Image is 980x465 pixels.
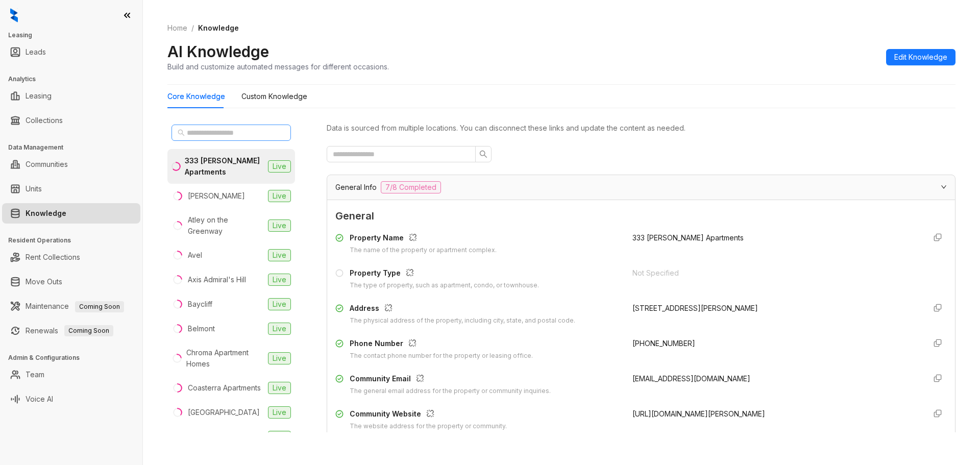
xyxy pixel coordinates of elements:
span: search [178,129,185,136]
a: Units [26,179,42,199]
div: Property Name [350,232,497,246]
span: expanded [941,184,947,190]
li: Renewals [2,321,140,341]
a: Leasing [26,86,52,106]
a: Voice AI [26,389,53,409]
li: Communities [2,154,140,175]
li: Team [2,364,140,385]
div: Coasterra Apartments [188,382,261,394]
h3: Leasing [8,31,142,40]
a: Rent Collections [26,247,80,267]
div: Community Email [350,373,551,386]
span: Live [268,352,291,364]
span: Live [268,382,291,394]
li: Maintenance [2,296,140,316]
span: Live [268,160,291,173]
span: Live [268,298,291,310]
div: 333 [PERSON_NAME] Apartments [185,155,264,178]
li: Voice AI [2,389,140,409]
li: Knowledge [2,203,140,224]
button: Edit Knowledge [886,49,955,65]
img: logo [10,8,18,22]
div: Avel [188,250,202,261]
li: Rent Collections [2,247,140,267]
div: Belmont [188,323,215,334]
h3: Resident Operations [8,236,142,245]
div: Not Specified [632,267,917,279]
span: General [335,208,947,224]
li: / [191,22,194,34]
div: Phone Number [350,338,533,351]
div: [STREET_ADDRESS][PERSON_NAME] [632,303,917,314]
li: Collections [2,110,140,131]
div: [GEOGRAPHIC_DATA] [188,407,260,418]
h3: Analytics [8,75,142,84]
span: 7/8 Completed [381,181,441,193]
div: Atley on the Greenway [188,214,264,237]
div: General Info7/8 Completed [327,175,955,200]
a: RenewalsComing Soon [26,321,113,341]
div: [GEOGRAPHIC_DATA] [188,431,260,443]
div: The website address for the property or community. [350,422,507,431]
a: Knowledge [26,203,66,224]
span: Edit Knowledge [894,52,947,63]
div: Baycliff [188,299,212,310]
span: General Info [335,182,377,193]
div: Community Website [350,408,507,422]
span: Coming Soon [64,325,113,336]
div: Address [350,303,575,316]
span: Coming Soon [75,301,124,312]
a: Move Outs [26,272,62,292]
span: Live [268,274,291,286]
span: Live [268,406,291,419]
span: Knowledge [198,23,239,32]
li: Units [2,179,140,199]
div: The contact phone number for the property or leasing office. [350,351,533,361]
div: Custom Knowledge [241,91,307,102]
a: Team [26,364,44,385]
span: Live [268,190,291,202]
span: Live [268,323,291,335]
h3: Admin & Configurations [8,353,142,362]
div: [PERSON_NAME] [188,190,245,202]
span: Live [268,249,291,261]
div: Data is sourced from multiple locations. You can disconnect these links and update the content as... [327,123,955,134]
span: Live [268,219,291,232]
span: [PHONE_NUMBER] [632,339,695,348]
li: Leads [2,42,140,62]
span: Live [268,431,291,443]
h2: AI Knowledge [167,42,269,61]
li: Move Outs [2,272,140,292]
div: The name of the property or apartment complex. [350,246,497,255]
div: Build and customize automated messages for different occasions. [167,61,389,72]
li: Leasing [2,86,140,106]
span: [URL][DOMAIN_NAME][PERSON_NAME] [632,409,765,418]
a: Leads [26,42,46,62]
a: Communities [26,154,68,175]
div: The physical address of the property, including city, state, and postal code. [350,316,575,326]
span: search [479,150,487,158]
div: Property Type [350,267,539,281]
a: Home [165,22,189,34]
h3: Data Management [8,143,142,152]
span: [EMAIL_ADDRESS][DOMAIN_NAME] [632,374,750,383]
div: Core Knowledge [167,91,225,102]
span: 333 [PERSON_NAME] Apartments [632,233,744,242]
a: Collections [26,110,63,131]
div: Chroma Apartment Homes [186,347,264,370]
div: Axis Admiral's Hill [188,274,246,285]
div: The type of property, such as apartment, condo, or townhouse. [350,281,539,290]
div: The general email address for the property or community inquiries. [350,386,551,396]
